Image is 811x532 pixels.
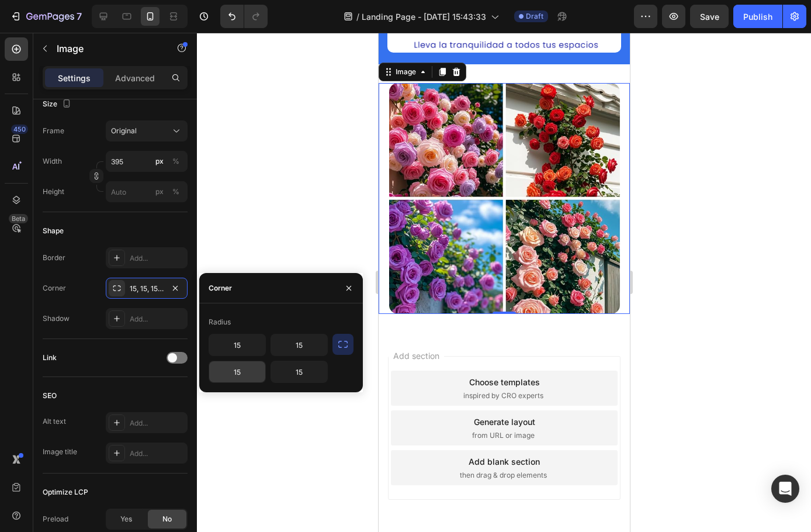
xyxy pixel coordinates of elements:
[106,181,188,202] input: px%
[209,317,231,327] div: Radius
[43,126,64,136] label: Frame
[743,11,772,23] div: Publish
[120,514,132,524] span: Yes
[172,156,179,167] div: %
[11,125,28,134] div: 450
[172,186,179,197] div: %
[43,96,74,112] div: Size
[130,448,185,459] div: Add...
[733,5,782,28] button: Publish
[153,185,167,199] button: %
[5,5,87,28] button: 7
[43,447,77,457] div: Image title
[43,514,68,524] div: Preload
[130,418,185,429] div: Add...
[43,487,88,498] div: Optimize LCP
[130,253,185,264] div: Add...
[379,33,630,532] iframe: Design area
[111,126,137,136] span: Original
[43,416,66,427] div: Alt text
[115,72,155,84] p: Advanced
[700,12,719,22] span: Save
[43,226,64,236] div: Shape
[43,283,66,293] div: Corner
[220,5,268,28] div: Undo/Redo
[209,361,265,382] input: Auto
[43,313,70,324] div: Shadow
[169,185,183,199] button: px
[690,5,729,28] button: Save
[43,391,57,401] div: SEO
[271,334,327,355] input: Auto
[106,120,188,141] button: Original
[771,475,799,503] div: Open Intercom Messenger
[169,154,183,168] button: px
[58,72,91,84] p: Settings
[162,514,172,524] span: No
[130,284,164,294] div: 15, 15, 15, 15
[526,11,543,22] span: Draft
[271,361,327,382] input: Auto
[106,151,188,172] input: px%
[362,11,486,23] span: Landing Page - [DATE] 15:43:33
[43,156,62,167] label: Width
[155,186,164,197] div: px
[153,154,167,168] button: %
[57,42,156,56] p: Image
[9,214,28,223] div: Beta
[43,186,64,197] label: Height
[209,283,232,293] div: Corner
[77,9,82,23] p: 7
[356,11,359,23] span: /
[130,314,185,324] div: Add...
[43,253,65,263] div: Border
[43,353,57,363] div: Link
[209,334,265,355] input: Auto
[155,156,164,167] div: px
